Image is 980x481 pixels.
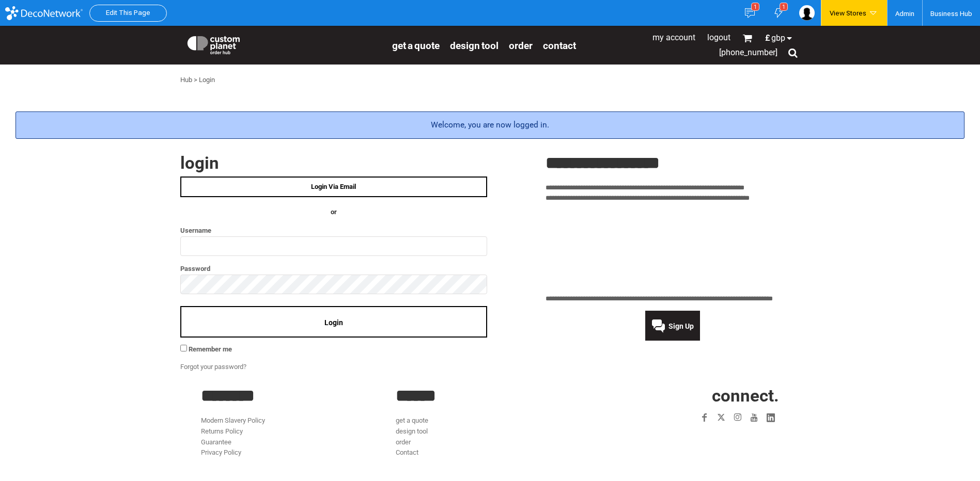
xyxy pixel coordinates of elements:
a: Guarantee [201,438,231,446]
span: [PHONE_NUMBER] [719,47,777,57]
img: Custom Planet [185,34,242,54]
a: design tool [450,39,499,51]
span: Sign Up [668,322,694,330]
h4: OR [180,207,487,218]
a: Edit This Page [106,9,150,17]
div: 1 [751,3,759,11]
label: Username [180,225,487,236]
div: Welcome, you are now logged in. [15,111,965,139]
h2: CONNECT. [590,387,779,404]
a: Hub [180,76,192,84]
a: order [396,438,411,446]
a: Logout [707,33,730,42]
a: get a quote [392,39,440,51]
a: Custom Planet [180,28,387,59]
span: GBP [771,34,785,42]
a: Returns Policy [201,427,243,435]
iframe: Customer reviews powered by Trustpilot [546,210,800,287]
a: My Account [652,33,695,42]
span: Remember me [189,345,232,353]
a: get a quote [396,416,428,424]
a: design tool [396,427,428,435]
a: order [509,39,533,51]
a: Forgot your password? [180,363,246,371]
div: > [194,75,197,86]
label: Password [180,263,487,275]
a: Privacy Policy [201,448,241,456]
span: Login [324,318,343,327]
div: 1 [780,3,788,11]
a: Contact [396,448,418,456]
span: Login Via Email [311,183,356,190]
input: Remember me [180,345,187,351]
h2: Login [180,154,487,171]
span: £ [765,34,771,42]
div: Login [199,75,215,86]
iframe: Customer reviews powered by Trustpilot [636,432,779,444]
a: Modern Slavery Policy [201,416,265,424]
a: Login Via Email [180,177,487,197]
a: Contact [543,39,576,51]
